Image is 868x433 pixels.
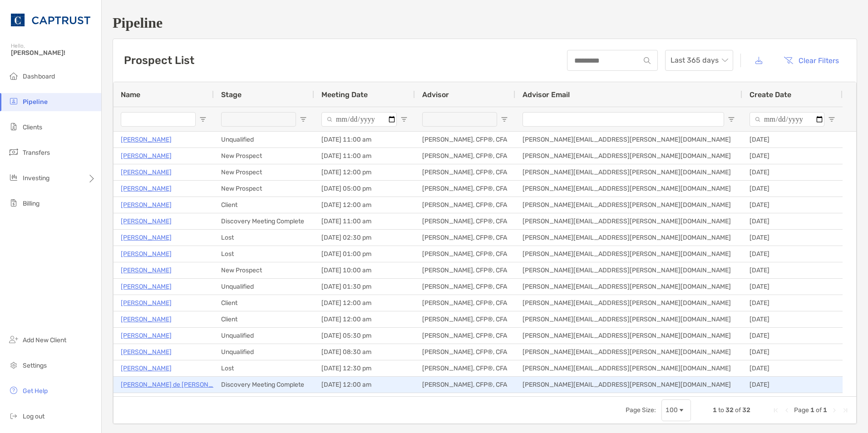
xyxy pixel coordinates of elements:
[415,230,515,246] div: [PERSON_NAME], CFP®, CFA
[842,407,849,414] div: Last Page
[124,54,194,67] h3: Prospect List
[415,344,515,360] div: [PERSON_NAME], CFP®, CFA
[671,50,728,70] span: Last 365 days
[415,181,515,197] div: [PERSON_NAME], CFP®, CFA
[199,116,207,123] button: Open Filter Menu
[121,330,172,341] p: [PERSON_NAME]
[718,406,724,414] span: to
[742,148,843,164] div: [DATE]
[415,377,515,393] div: [PERSON_NAME], CFP®, CFA
[314,181,415,197] div: [DATE] 05:00 pm
[777,50,846,70] button: Clear Filters
[8,197,19,208] img: billing icon
[121,216,172,227] a: [PERSON_NAME]
[121,297,172,309] a: [PERSON_NAME]
[515,393,742,409] div: [PERSON_NAME][EMAIL_ADDRESS][PERSON_NAME][DOMAIN_NAME]
[300,116,307,123] button: Open Filter Menu
[214,197,314,213] div: Client
[772,407,779,414] div: First Page
[23,200,39,207] span: Billing
[23,98,48,106] span: Pipeline
[400,116,408,123] button: Open Filter Menu
[8,121,19,132] img: clients icon
[121,281,172,292] a: [PERSON_NAME]
[794,406,809,414] span: Page
[515,230,742,246] div: [PERSON_NAME][EMAIL_ADDRESS][PERSON_NAME][DOMAIN_NAME]
[8,147,19,157] img: transfers icon
[783,407,790,414] div: Previous Page
[515,181,742,197] div: [PERSON_NAME][EMAIL_ADDRESS][PERSON_NAME][DOMAIN_NAME]
[314,311,415,327] div: [DATE] 12:00 am
[121,134,172,145] a: [PERSON_NAME]
[742,360,843,376] div: [DATE]
[415,164,515,180] div: [PERSON_NAME], CFP®, CFA
[742,230,843,246] div: [DATE]
[742,197,843,213] div: [DATE]
[415,311,515,327] div: [PERSON_NAME], CFP®, CFA
[214,132,314,148] div: Unqualified
[121,90,140,99] span: Name
[831,407,838,414] div: Next Page
[644,57,651,64] img: input icon
[214,377,314,393] div: Discovery Meeting Complete
[523,112,724,127] input: Advisor Email Filter Input
[11,4,90,36] img: CAPTRUST Logo
[8,172,19,183] img: investing icon
[214,181,314,197] div: New Prospect
[8,359,19,370] img: settings icon
[415,148,515,164] div: [PERSON_NAME], CFP®, CFA
[23,149,50,157] span: Transfers
[321,90,368,99] span: Meeting Date
[314,230,415,246] div: [DATE] 02:30 pm
[113,15,857,31] h1: Pipeline
[214,344,314,360] div: Unqualified
[742,132,843,148] div: [DATE]
[725,406,734,414] span: 32
[121,346,172,358] a: [PERSON_NAME]
[415,197,515,213] div: [PERSON_NAME], CFP®, CFA
[121,265,172,276] a: [PERSON_NAME]
[23,174,49,182] span: Investing
[8,410,19,421] img: logout icon
[8,70,19,81] img: dashboard icon
[515,164,742,180] div: [PERSON_NAME][EMAIL_ADDRESS][PERSON_NAME][DOMAIN_NAME]
[750,90,791,99] span: Create Date
[314,148,415,164] div: [DATE] 11:00 am
[214,360,314,376] div: Lost
[121,395,172,407] a: [PERSON_NAME]
[515,360,742,376] div: [PERSON_NAME][EMAIL_ADDRESS][PERSON_NAME][DOMAIN_NAME]
[8,96,19,107] img: pipeline icon
[828,116,835,123] button: Open Filter Menu
[8,334,19,345] img: add_new_client icon
[515,311,742,327] div: [PERSON_NAME][EMAIL_ADDRESS][PERSON_NAME][DOMAIN_NAME]
[23,336,66,344] span: Add New Client
[314,197,415,213] div: [DATE] 12:00 am
[23,73,55,80] span: Dashboard
[121,167,172,178] a: [PERSON_NAME]
[121,232,172,243] a: [PERSON_NAME]
[121,150,172,162] a: [PERSON_NAME]
[121,112,196,127] input: Name Filter Input
[750,112,824,127] input: Create Date Filter Input
[121,199,172,211] a: [PERSON_NAME]
[742,377,843,393] div: [DATE]
[515,328,742,344] div: [PERSON_NAME][EMAIL_ADDRESS][PERSON_NAME][DOMAIN_NAME]
[515,295,742,311] div: [PERSON_NAME][EMAIL_ADDRESS][PERSON_NAME][DOMAIN_NAME]
[314,360,415,376] div: [DATE] 12:30 pm
[415,132,515,148] div: [PERSON_NAME], CFP®, CFA
[515,132,742,148] div: [PERSON_NAME][EMAIL_ADDRESS][PERSON_NAME][DOMAIN_NAME]
[415,213,515,229] div: [PERSON_NAME], CFP®, CFA
[121,314,172,325] p: [PERSON_NAME]
[415,328,515,344] div: [PERSON_NAME], CFP®, CFA
[742,311,843,327] div: [DATE]
[121,248,172,260] a: [PERSON_NAME]
[515,213,742,229] div: [PERSON_NAME][EMAIL_ADDRESS][PERSON_NAME][DOMAIN_NAME]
